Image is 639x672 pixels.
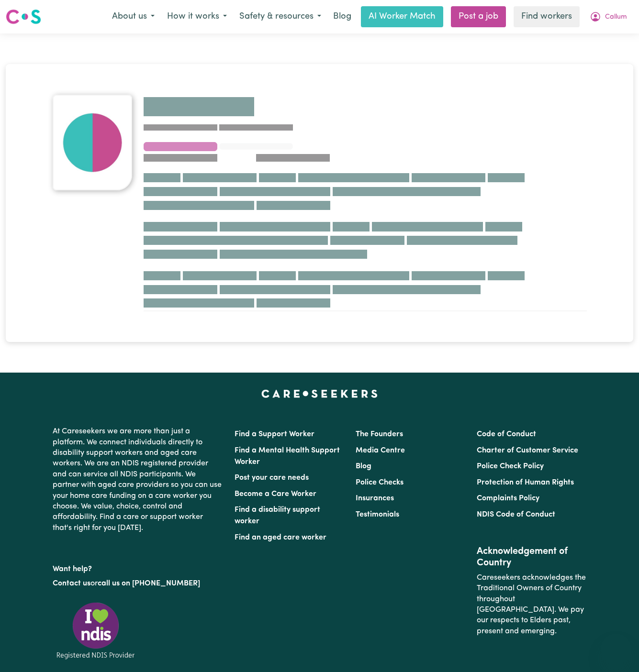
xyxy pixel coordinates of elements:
[601,634,631,664] iframe: Button to launch messaging window
[477,495,539,502] a: Complaints Policy
[356,495,394,502] a: Insurances
[356,447,405,454] a: Media Centre
[53,422,223,537] p: At Careseekers we are more than just a platform. We connect individuals directly to disability su...
[477,479,574,486] a: Protection of Human Rights
[53,560,223,574] p: Want help?
[327,6,357,27] a: Blog
[235,430,314,438] a: Find a Support Worker
[583,7,633,27] button: My Account
[53,580,90,587] a: Contact us
[261,390,378,397] a: Careseekers home page
[235,474,309,482] a: Post your care needs
[514,6,580,27] a: Find workers
[235,447,340,466] a: Find a Mental Health Support Worker
[106,7,161,27] button: About us
[235,534,326,541] a: Find an aged care worker
[451,6,506,27] a: Post a job
[161,7,233,27] button: How it works
[356,479,404,486] a: Police Checks
[98,580,200,587] a: call us on [PHONE_NUMBER]
[235,506,320,525] a: Find a disability support worker
[356,511,399,518] a: Testimonials
[356,430,403,438] a: The Founders
[477,546,586,569] h2: Acknowledgement of Country
[6,6,41,28] a: Careseekers logo
[477,447,578,454] a: Charter of Customer Service
[477,463,544,470] a: Police Check Policy
[53,601,139,661] img: Registered NDIS provider
[6,8,41,25] img: Careseekers logo
[477,569,586,640] p: Careseekers acknowledges the Traditional Owners of Country throughout [GEOGRAPHIC_DATA]. We pay o...
[477,430,536,438] a: Code of Conduct
[233,7,327,27] button: Safety & resources
[53,574,223,593] p: or
[605,12,627,22] span: Callum
[477,511,555,518] a: NDIS Code of Conduct
[361,6,443,27] a: AI Worker Match
[235,490,316,498] a: Become a Care Worker
[356,463,371,470] a: Blog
